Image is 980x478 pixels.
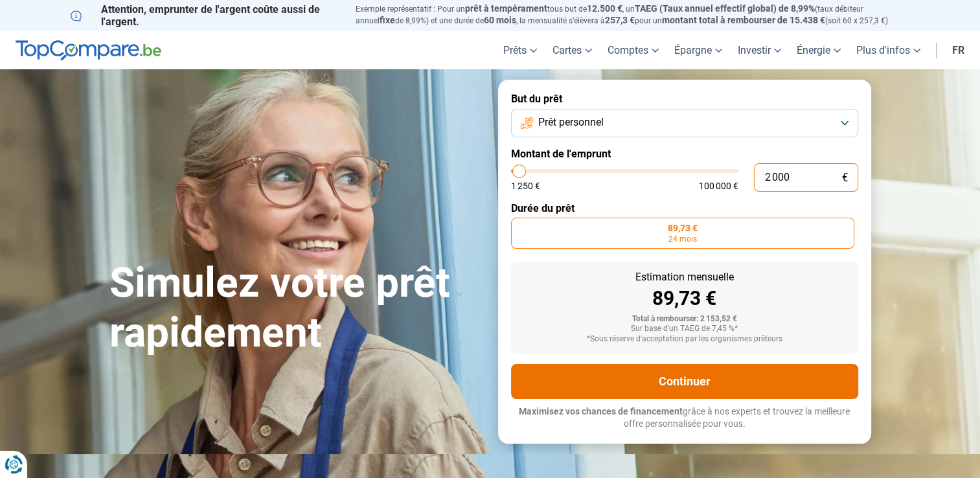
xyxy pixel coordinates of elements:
[849,31,928,69] a: Plus d'infos
[511,181,540,190] span: 1 250 €
[662,15,825,25] span: montant total à rembourser de 15.438 €
[71,3,340,28] p: Attention, emprunter de l'argent coûte aussi de l'argent.
[380,15,395,25] span: fixe
[600,31,667,69] a: Comptes
[668,223,698,233] span: 89,73 €
[511,405,858,431] p: grâce à nos experts et trouvez la meilleure offre personnalisée pour vous.
[511,93,858,105] label: But du prêt
[511,202,858,214] label: Durée du prêt
[635,3,815,14] span: TAEG (Taux annuel effectif global) de 8,99%
[521,335,848,344] div: *Sous réserve d'acceptation par les organismes prêteurs
[538,115,604,130] span: Prêt personnel
[484,15,516,25] span: 60 mois
[519,406,683,416] span: Maximisez vos chances de financement
[730,31,789,69] a: Investir
[521,272,848,282] div: Estimation mensuelle
[496,31,545,69] a: Prêts
[521,315,848,324] div: Total à rembourser: 2 153,52 €
[545,31,600,69] a: Cartes
[16,40,161,61] img: TopCompare
[109,258,483,358] h1: Simulez votre prêt rapidement
[511,364,858,399] button: Continuer
[842,172,848,183] span: €
[605,15,635,25] span: 257,3 €
[667,31,730,69] a: Épargne
[356,3,910,27] p: Exemple représentatif : Pour un tous but de , un (taux débiteur annuel de 8,99%) et une durée de ...
[944,31,972,69] a: fr
[587,3,622,14] span: 12.500 €
[521,289,848,308] div: 89,73 €
[699,181,738,190] span: 100 000 €
[511,148,858,160] label: Montant de l'emprunt
[521,324,848,334] div: Sur base d'un TAEG de 7,45 %*
[511,109,858,137] button: Prêt personnel
[668,235,697,243] span: 24 mois
[789,31,849,69] a: Énergie
[465,3,547,14] span: prêt à tempérament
